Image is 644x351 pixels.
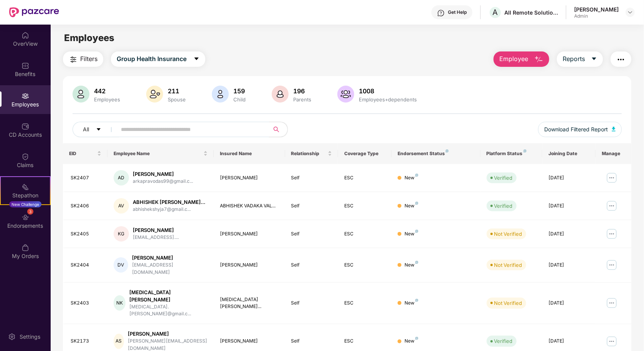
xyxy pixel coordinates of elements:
img: manageButton [606,200,618,212]
button: Download Filtered Report [538,122,622,137]
div: arkapravodas99@gmail.c... [133,178,193,185]
span: Group Health Insurance [117,54,187,64]
img: svg+xml;base64,PHN2ZyB4bWxucz0iaHR0cDovL3d3dy53My5vcmcvMjAwMC9zdmciIHdpZHRoPSI4IiBoZWlnaHQ9IjgiIH... [415,230,418,233]
span: Relationship [291,151,327,157]
div: SK2405 [71,230,101,238]
div: SK2403 [71,300,101,307]
div: [MEDICAL_DATA][PERSON_NAME]... [220,296,279,311]
button: Filters [63,51,103,67]
div: 211 [166,87,187,95]
div: Self [291,338,332,345]
img: svg+xml;base64,PHN2ZyB4bWxucz0iaHR0cDovL3d3dy53My5vcmcvMjAwMC9zdmciIHdpZHRoPSI4IiBoZWlnaHQ9IjgiIH... [415,174,418,177]
div: Not Verified [494,261,522,269]
img: svg+xml;base64,PHN2ZyBpZD0iU2V0dGluZy0yMHgyMCIgeG1sbnM9Imh0dHA6Ly93d3cudzMub3JnLzIwMDAvc3ZnIiB3aW... [8,333,16,341]
div: ABHISHEK [PERSON_NAME]... [133,199,205,206]
div: [DATE] [548,338,590,345]
span: caret-down [193,56,200,63]
img: svg+xml;base64,PHN2ZyBpZD0iSGVscC0zMngzMiIgeG1sbnM9Imh0dHA6Ly93d3cudzMub3JnLzIwMDAvc3ZnIiB3aWR0aD... [437,9,445,17]
div: New [405,174,418,182]
th: Employee Name [107,143,214,164]
div: Self [291,300,332,307]
div: New Challenge [9,201,41,207]
div: Platform Status [487,151,537,157]
span: Reports [563,54,585,64]
img: svg+xml;base64,PHN2ZyBpZD0iQ0RfQWNjb3VudHMiIGRhdGEtbmFtZT0iQ0QgQWNjb3VudHMiIHhtbG5zPSJodHRwOi8vd3... [21,123,29,130]
button: Group Health Insurancecaret-down [111,51,205,67]
div: New [405,300,418,307]
div: [PERSON_NAME] [132,254,208,262]
div: KG [114,226,129,242]
img: svg+xml;base64,PHN2ZyB4bWxucz0iaHR0cDovL3d3dy53My5vcmcvMjAwMC9zdmciIHhtbG5zOnhsaW5rPSJodHRwOi8vd3... [146,86,163,103]
div: AV [114,198,129,214]
div: Employees+dependents [357,96,418,103]
img: manageButton [606,335,618,348]
span: Employees [64,32,114,43]
span: search [269,126,284,132]
span: Employee Name [114,151,202,157]
div: AD [114,170,129,185]
div: ESC [344,262,385,269]
div: Child [232,96,247,103]
img: svg+xml;base64,PHN2ZyB4bWxucz0iaHR0cDovL3d3dy53My5vcmcvMjAwMC9zdmciIHdpZHRoPSI4IiBoZWlnaHQ9IjgiIH... [523,149,527,152]
img: manageButton [606,259,618,271]
div: Spouse [166,96,187,103]
img: svg+xml;base64,PHN2ZyB4bWxucz0iaHR0cDovL3d3dy53My5vcmcvMjAwMC9zdmciIHdpZHRoPSIyNCIgaGVpZ2h0PSIyNC... [616,55,626,64]
img: svg+xml;base64,PHN2ZyB4bWxucz0iaHR0cDovL3d3dy53My5vcmcvMjAwMC9zdmciIHhtbG5zOnhsaW5rPSJodHRwOi8vd3... [612,127,616,131]
div: [MEDICAL_DATA].[PERSON_NAME]@gmail.c... [129,303,208,318]
div: [PERSON_NAME] [128,330,208,338]
div: Admin [574,13,619,19]
img: manageButton [606,228,618,240]
div: Settings [17,333,43,341]
div: All Remote Solutions Private Limited [504,9,558,16]
div: Self [291,174,332,182]
div: NK [114,295,125,311]
th: Joining Date [542,143,596,164]
div: [EMAIL_ADDRESS][DOMAIN_NAME] [132,262,208,276]
div: Self [291,202,332,210]
button: Employee [494,51,549,67]
img: svg+xml;base64,PHN2ZyB4bWxucz0iaHR0cDovL3d3dy53My5vcmcvMjAwMC9zdmciIHhtbG5zOnhsaW5rPSJodHRwOi8vd3... [212,86,229,103]
span: Download Filtered Report [544,125,608,134]
span: All [83,125,89,134]
div: 3 [27,209,33,215]
img: svg+xml;base64,PHN2ZyB4bWxucz0iaHR0cDovL3d3dy53My5vcmcvMjAwMC9zdmciIHhtbG5zOnhsaW5rPSJodHRwOi8vd3... [534,55,543,64]
img: svg+xml;base64,PHN2ZyB4bWxucz0iaHR0cDovL3d3dy53My5vcmcvMjAwMC9zdmciIHdpZHRoPSIyMSIgaGVpZ2h0PSIyMC... [21,183,29,191]
div: [DATE] [548,230,590,238]
div: Self [291,230,332,238]
div: 159 [232,87,247,95]
img: svg+xml;base64,PHN2ZyB4bWxucz0iaHR0cDovL3d3dy53My5vcmcvMjAwMC9zdmciIHdpZHRoPSI4IiBoZWlnaHQ9IjgiIH... [415,337,418,340]
div: SK2407 [71,174,101,182]
div: Verified [494,202,513,210]
img: svg+xml;base64,PHN2ZyBpZD0iRW5kb3JzZW1lbnRzIiB4bWxucz0iaHR0cDovL3d3dy53My5vcmcvMjAwMC9zdmciIHdpZH... [21,214,29,221]
img: svg+xml;base64,PHN2ZyBpZD0iSG9tZSIgeG1sbnM9Imh0dHA6Ly93d3cudzMub3JnLzIwMDAvc3ZnIiB3aWR0aD0iMjAiIG... [21,31,29,39]
div: [EMAIL_ADDRESS].... [133,234,179,241]
div: [MEDICAL_DATA][PERSON_NAME] [129,289,208,303]
div: [PERSON_NAME] [220,230,279,238]
span: EID [69,151,96,157]
div: [DATE] [548,262,590,269]
img: svg+xml;base64,PHN2ZyBpZD0iQmVuZWZpdHMiIHhtbG5zPSJodHRwOi8vd3d3LnczLm9yZy8yMDAwL3N2ZyIgd2lkdGg9Ij... [21,62,29,70]
img: svg+xml;base64,PHN2ZyB4bWxucz0iaHR0cDovL3d3dy53My5vcmcvMjAwMC9zdmciIHdpZHRoPSI4IiBoZWlnaHQ9IjgiIH... [415,202,418,205]
img: svg+xml;base64,PHN2ZyBpZD0iRW1wbG95ZWVzIiB4bWxucz0iaHR0cDovL3d3dy53My5vcmcvMjAwMC9zdmciIHdpZHRoPS... [21,92,29,100]
div: Not Verified [494,230,522,238]
div: abhishekshyja7@gmail.c... [133,206,205,213]
button: Reportscaret-down [557,51,603,67]
img: svg+xml;base64,PHN2ZyBpZD0iRHJvcGRvd24tMzJ4MzIiIHhtbG5zPSJodHRwOi8vd3d3LnczLm9yZy8yMDAwL3N2ZyIgd2... [627,9,633,15]
button: search [269,122,288,137]
div: ABHISHEK VADAKA VAL... [220,202,279,210]
div: [PERSON_NAME] [133,171,193,178]
img: svg+xml;base64,PHN2ZyB4bWxucz0iaHR0cDovL3d3dy53My5vcmcvMjAwMC9zdmciIHdpZHRoPSI4IiBoZWlnaHQ9IjgiIH... [446,149,449,152]
div: Self [291,262,332,269]
div: New [405,202,418,210]
span: Filters [80,54,97,64]
th: Manage [596,143,631,164]
div: New [405,230,418,238]
div: [PERSON_NAME] [220,174,279,182]
div: [DATE] [548,174,590,182]
img: manageButton [606,172,618,184]
div: Not Verified [494,299,522,307]
div: ESC [344,300,385,307]
div: ESC [344,202,385,210]
div: 196 [292,87,313,95]
div: ESC [344,174,385,182]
